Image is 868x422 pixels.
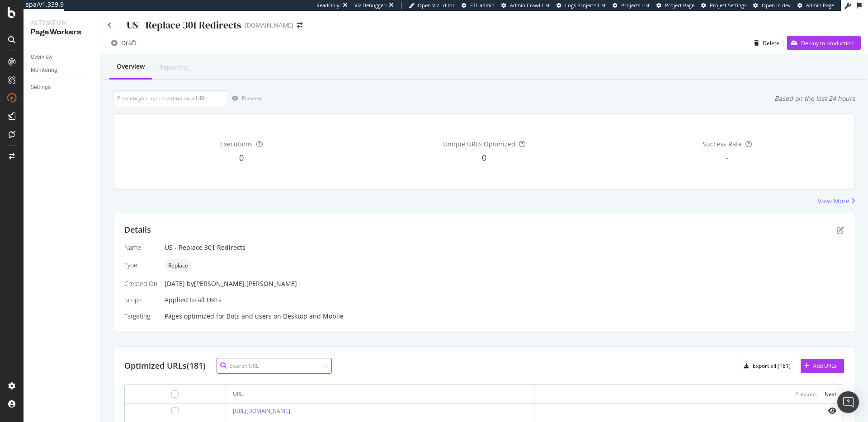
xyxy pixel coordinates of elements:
span: Admin Crawl List [510,2,550,9]
span: Open in dev [762,2,791,9]
div: neutral label [165,259,192,272]
div: Overview [117,62,145,71]
div: Add URLs [813,362,837,370]
div: Scope [124,295,157,305]
span: Logs Projects List [565,2,606,9]
div: Activation [31,18,93,27]
div: Viz Debugger: [354,2,387,9]
div: by [PERSON_NAME].[PERSON_NAME] [187,279,297,288]
i: eye [828,407,836,414]
div: pen-to-square [837,226,844,234]
div: Targeting [124,312,157,321]
div: PageWorkers [31,27,93,38]
span: Admin Page [806,2,834,9]
a: Settings [31,83,94,92]
div: Created On [124,279,157,288]
div: Overview [31,52,52,62]
span: Project Settings [710,2,746,9]
div: Type [124,261,157,270]
a: Logs Projects List [557,2,606,9]
span: Success Rate [703,140,742,148]
div: Previous [795,390,817,398]
span: Project Page [665,2,694,9]
button: Previous [795,389,817,399]
div: US - Replace 301 Redirects [127,18,241,32]
div: Export all (181) [753,362,791,370]
div: [DOMAIN_NAME] [245,21,293,30]
span: Unique URLs Optimized [443,140,515,148]
a: Admin Page [797,2,834,9]
div: arrow-right-arrow-left [297,22,302,28]
input: Search URL [217,358,332,374]
button: Export all (181) [740,359,798,373]
span: FTL admin [470,2,495,9]
div: Based on the last 24 hours [774,94,855,103]
div: US - Replace 301 Redirects [165,243,844,252]
span: - [726,152,728,163]
a: [URL][DOMAIN_NAME] [233,407,290,415]
div: View More [818,197,849,206]
div: Delete [763,39,779,47]
div: Open Intercom Messenger [837,391,859,413]
a: Open Viz Editor [409,2,455,9]
div: Bots and users [226,312,272,321]
a: Overview [31,52,94,62]
div: Monitoring [31,66,57,75]
div: Desktop and Mobile [283,312,344,321]
button: Deploy to production [787,36,861,50]
span: Replace [168,263,188,268]
a: Project Page [656,2,694,9]
div: Name [124,243,157,252]
button: Next [825,389,836,399]
div: Applied to all URLs [124,243,844,321]
span: Executions [220,140,253,148]
a: View More [818,197,855,206]
div: Reporting [159,63,189,72]
div: Draft [121,38,137,47]
div: Settings [31,83,51,92]
a: Click to go back [108,22,112,28]
a: Monitoring [31,66,94,75]
div: [DATE] [165,279,844,288]
a: FTL admin [462,2,495,9]
input: Preview your optimization on a URL [113,90,228,106]
a: Projects List [613,2,650,9]
span: 0 [482,152,486,163]
button: Add URLs [801,359,844,373]
div: Details [124,224,151,236]
a: Project Settings [701,2,746,9]
span: 0 [239,152,244,163]
span: Projects List [621,2,650,9]
div: ReadOnly: [316,2,341,9]
div: Preview [242,94,262,102]
div: Next [825,390,836,398]
div: Pages optimized for on [165,312,844,321]
button: Delete [750,36,779,50]
a: Open in dev [753,2,791,9]
span: Open Viz Editor [418,2,455,9]
button: Preview [228,91,262,106]
div: URL [233,390,243,398]
div: Optimized URLs (181) [124,360,206,372]
a: Admin Crawl List [501,2,550,9]
div: Deploy to production [801,39,854,47]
